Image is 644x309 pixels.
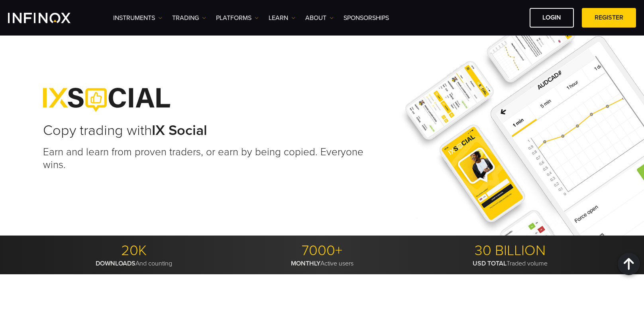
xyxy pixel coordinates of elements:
a: Instruments [113,13,162,23]
p: 20K [43,242,225,259]
strong: MONTHLY [291,259,320,267]
p: And counting [43,259,225,267]
p: Active users [231,259,413,267]
p: 7000+ [231,242,413,259]
a: TRADING [172,13,206,23]
a: INFINOX Logo [8,13,89,23]
p: Traded volume [419,259,601,267]
strong: DOWNLOADS [96,259,135,267]
p: 30 BILLION [419,242,601,259]
strong: USD TOTAL [473,259,507,267]
a: Learn [269,13,295,23]
a: REGISTER [582,8,636,28]
a: PLATFORMS [216,13,259,23]
a: LOGIN [530,8,574,28]
h3: Earn and learn from proven traders, or earn by being copied. Everyone wins. [43,146,371,171]
strong: IX Social [152,122,207,139]
h2: Copy trading with [43,122,371,139]
a: ABOUT [305,13,334,23]
a: SPONSORSHIPS [344,13,389,23]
